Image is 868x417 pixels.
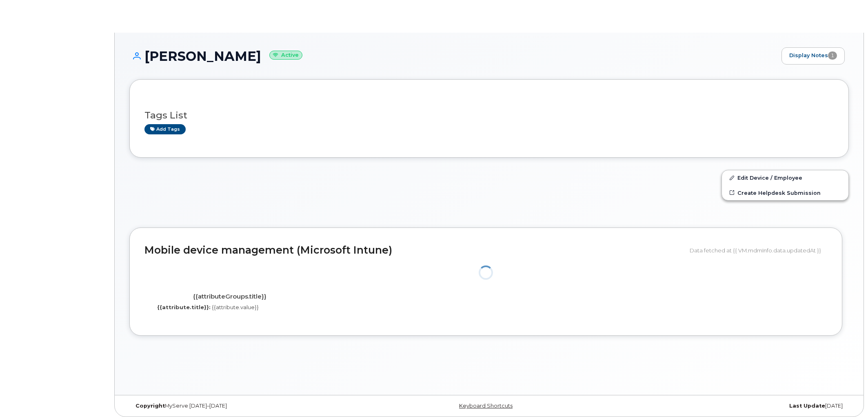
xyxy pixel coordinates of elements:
[151,293,309,300] h4: {{attributeGroups.title}}
[144,110,834,120] h3: Tags List
[722,185,848,200] a: Create Helpdesk Submission
[690,243,827,258] div: Data fetched at {{ VM.mdmInfo.data.updatedAt }}
[609,403,849,409] div: [DATE]
[135,403,165,409] strong: Copyright
[212,304,259,310] span: {{attribute.value}}
[129,403,369,409] div: MyServe [DATE]–[DATE]
[828,51,837,60] span: 1
[781,47,845,65] a: Display Notes1
[269,51,302,60] small: Active
[157,303,211,311] label: {{attribute.title}}:
[144,124,186,134] a: Add tags
[129,49,777,63] h1: [PERSON_NAME]
[144,245,684,256] h2: Mobile device management (Microsoft Intune)
[722,170,848,185] a: Edit Device / Employee
[789,403,825,409] strong: Last Update
[459,403,513,409] a: Keyboard Shortcuts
